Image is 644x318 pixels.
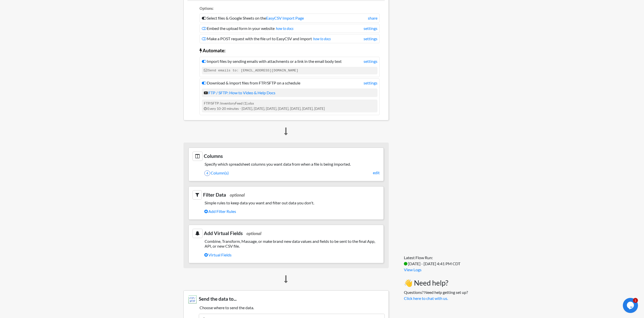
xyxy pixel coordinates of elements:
h3: Add Virtual Fields [192,229,380,238]
a: FTP / SFTP: How to Video & Help Docs [204,90,275,95]
code: Send emails to: [EMAIL_ADDRESS][DOMAIN_NAME] [202,67,377,74]
span: 4 [204,170,210,176]
a: Virtual Fields [204,251,380,259]
a: settings [364,58,377,64]
iframe: chat widget [623,298,639,313]
p: Questions? Need help getting set up? [404,289,468,301]
li: Options: [200,6,380,13]
a: 4Column(s) [204,169,380,177]
a: how to docs [276,26,294,31]
li: Make a POST request with the file url to EasyCSV and import [200,34,380,43]
h5: Specify which spreadsheet columns you want data from when a file is being imported. [192,162,380,166]
h5: Choose where to send the data. [187,305,385,310]
li: Embed the upload form in your website [200,24,380,33]
a: settings [364,36,377,42]
a: Click here to chat with us. [404,296,448,301]
a: EasyCSV Import Page [266,16,304,20]
span: optional [246,231,261,236]
a: View Logs [404,267,422,272]
li: Import files by sending emails with attachments or a link in the email body text [200,57,380,77]
h3: Filter Data [192,190,380,200]
h5: Simple rules to keep data you want and filter out data you don't. [192,200,380,205]
a: how to docs [313,37,331,41]
h3: 👋 Need help? [404,279,468,287]
li: Select files & Google Sheets on the [200,14,380,23]
li: Download & import files from FTP/SFTP on a schedule [200,78,380,115]
a: Add Filter Rules [204,207,380,216]
h3: Columns [192,152,380,161]
a: edit [373,170,380,176]
div: FTP/SFTP: InventoryFeed (1).xlsx Every 10-20 minutes - [DATE], [DATE], [DATE], [DATE], [DATE], [D... [202,100,377,112]
span: optional [230,192,245,198]
h3: Send the data to... [187,294,385,304]
a: settings [364,25,377,31]
a: share [368,15,377,21]
li: Automate: [200,44,380,56]
img: FTP or SFTP [187,294,198,304]
span: Latest Flow Run: [DATE] - [DATE] 4:41 PM CDT [404,255,460,266]
a: settings [364,80,377,86]
h5: Combine, Transform, Massage, or make brand new data values and fields to be sent to the final App... [192,239,380,248]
